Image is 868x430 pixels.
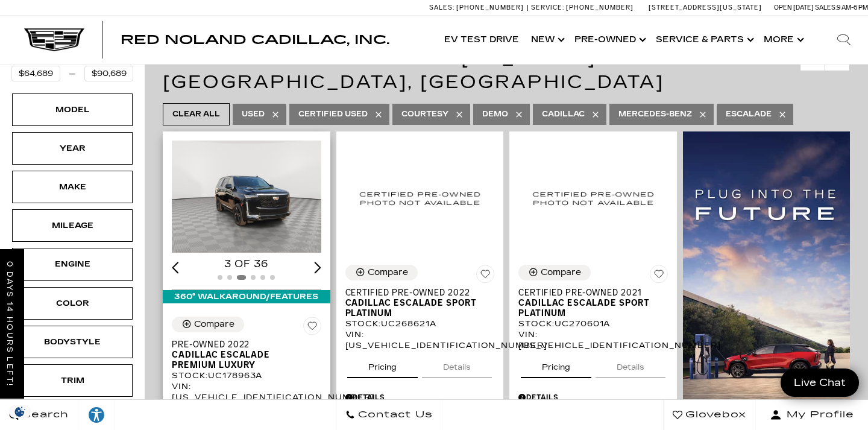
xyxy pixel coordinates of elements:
div: Color [42,297,102,310]
div: TrimTrim [12,364,133,397]
span: Clear All [172,107,220,122]
span: [PHONE_NUMBER] [566,4,634,11]
div: 3 / 6 [172,141,321,253]
button: pricing tab [521,352,591,378]
span: Cadillac Escalade Sport Platinum [518,298,659,318]
a: Service & Parts [650,16,758,64]
span: Cadillac Escalade Premium Luxury [172,350,312,370]
div: Pricing Details - Certified Pre-Owned 2021 Cadillac Escalade Sport Platinum [518,392,668,403]
input: Minimum [11,66,60,81]
span: Red Noland Cadillac, Inc. [121,33,389,47]
button: More [758,16,808,64]
div: Stock : UC270601A [518,318,668,329]
button: details tab [596,352,665,378]
div: Stock : UC178963A [172,370,321,381]
span: Contact Us [355,406,433,423]
div: Model [42,103,102,116]
div: Pricing Details - Certified Pre-Owned 2022 Cadillac Escalade Sport Platinum [345,392,495,403]
img: Cadillac Dark Logo with Cadillac White Text [24,28,84,51]
button: Compare Vehicle [345,265,418,280]
div: Engine [42,258,102,271]
div: 3 of 36 [172,258,321,271]
button: Save Vehicle [476,265,494,288]
div: VIN: [US_VEHICLE_IDENTIFICATION_NUMBER] [518,329,668,351]
div: Compare [541,267,581,278]
img: 2022 Cadillac Escalade Premium Luxury 3 [172,141,321,253]
a: Pre-Owned [568,16,650,64]
div: ColorColor [12,287,133,320]
span: Search [19,406,69,423]
button: pricing tab [347,352,418,378]
span: Live Chat [788,376,852,390]
span: Glovebox [682,406,746,423]
span: Sales: [815,4,837,11]
span: Cadillac Escalade Sport Platinum [345,298,486,318]
span: Demo [482,107,508,122]
div: Year [42,142,102,155]
a: EV Test Drive [438,16,525,64]
div: Mileage [42,219,102,232]
a: Certified Pre-Owned 2021Cadillac Escalade Sport Platinum [518,288,668,318]
a: New [525,16,568,64]
div: MakeMake [12,171,133,203]
div: 360° WalkAround/Features [163,290,330,303]
input: Maximum [84,66,133,81]
span: 9 AM-6 PM [837,4,868,11]
div: YearYear [12,132,133,165]
section: Click to Open Cookie Consent Modal [6,405,34,418]
div: Compare [194,319,234,330]
span: Mercedes-Benz [618,107,692,122]
img: 2022 Cadillac Escalade Sport Platinum [345,141,495,256]
div: Next slide [314,262,321,273]
a: Contact Us [336,400,442,430]
span: Certified Pre-Owned 2021 [518,288,659,298]
div: Explore your accessibility options [78,406,115,424]
span: Certified Used [298,107,368,122]
span: Used [242,107,265,122]
span: My Profile [782,406,854,423]
div: Bodystyle [42,335,102,349]
div: Make [42,180,102,194]
div: EngineEngine [12,248,133,280]
a: Live Chat [781,368,859,397]
span: Sales: [429,4,454,11]
img: Opt-Out Icon [6,405,34,418]
a: Certified Pre-Owned 2022Cadillac Escalade Sport Platinum [345,288,495,318]
div: BodystyleBodystyle [12,326,133,358]
img: 2021 Cadillac Escalade Sport Platinum [518,141,668,256]
a: Service: [PHONE_NUMBER] [527,4,637,11]
button: details tab [422,352,492,378]
span: Cadillac [542,107,585,122]
span: Pre-Owned 2022 [172,340,312,350]
div: MileageMileage [12,209,133,242]
div: VIN: [US_VEHICLE_IDENTIFICATION_NUMBER] [172,381,321,403]
div: Search [820,16,868,64]
div: Compare [368,267,408,278]
span: Certified Pre-Owned 2022 [345,288,486,298]
button: Compare Vehicle [172,317,244,332]
div: Previous slide [172,262,179,273]
button: Save Vehicle [650,265,668,288]
a: Pre-Owned 2022Cadillac Escalade Premium Luxury [172,340,321,370]
div: ModelModel [12,93,133,126]
div: Stock : UC268621A [345,318,495,329]
span: Courtesy [401,107,448,122]
a: Sales: [PHONE_NUMBER] [429,4,527,11]
span: Escalade [726,107,772,122]
span: [PHONE_NUMBER] [456,4,524,11]
button: Compare Vehicle [518,265,591,280]
a: [STREET_ADDRESS][US_STATE] [649,4,762,11]
a: Explore your accessibility options [78,400,115,430]
a: Glovebox [663,400,756,430]
button: Open user profile menu [756,400,868,430]
button: Save Vehicle [303,317,321,340]
a: Red Noland Cadillac, Inc. [121,34,389,46]
span: Open [DATE] [774,4,814,11]
div: Trim [42,374,102,387]
span: Service: [531,4,564,11]
div: VIN: [US_VEHICLE_IDENTIFICATION_NUMBER] [345,329,495,351]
